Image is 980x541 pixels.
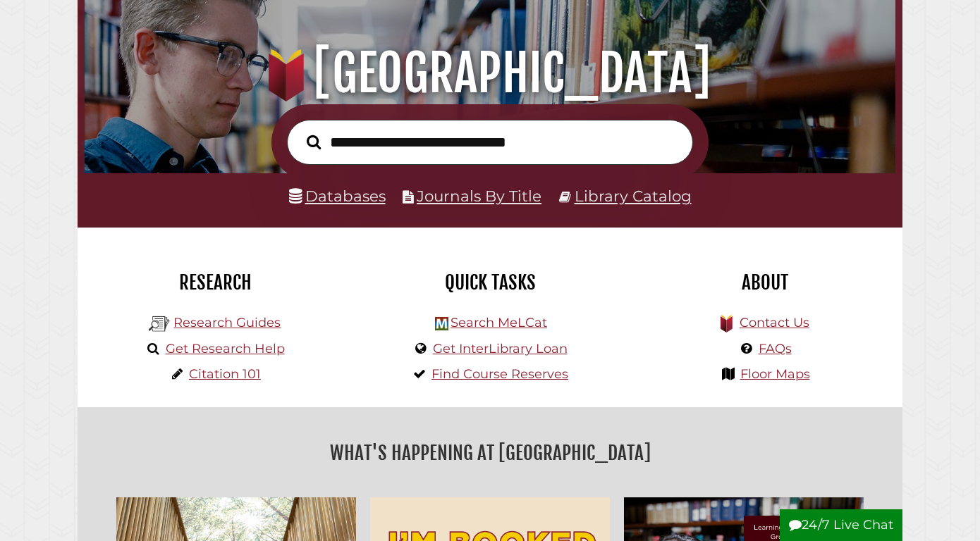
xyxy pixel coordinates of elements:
i: Search [307,134,321,149]
h1: [GEOGRAPHIC_DATA] [99,42,881,104]
a: Citation 101 [189,366,261,382]
a: Databases [289,187,386,205]
img: Hekman Library Logo [149,313,170,335]
a: FAQs [759,341,792,356]
a: Floor Maps [740,366,810,382]
a: Contact Us [740,315,809,330]
h2: About [638,270,892,294]
img: Hekman Library Logo [435,317,448,330]
a: Research Guides [173,315,281,330]
a: Get Research Help [166,341,285,356]
a: Library Catalog [575,187,692,205]
a: Find Course Reserves [431,366,568,382]
a: Search MeLCat [451,315,547,330]
a: Journals By Title [417,187,541,205]
h2: What's Happening at [GEOGRAPHIC_DATA] [88,437,892,469]
h2: Research [88,270,342,294]
a: Get InterLibrary Loan [433,341,568,356]
h2: Quick Tasks [363,270,617,294]
button: Search [300,131,329,154]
